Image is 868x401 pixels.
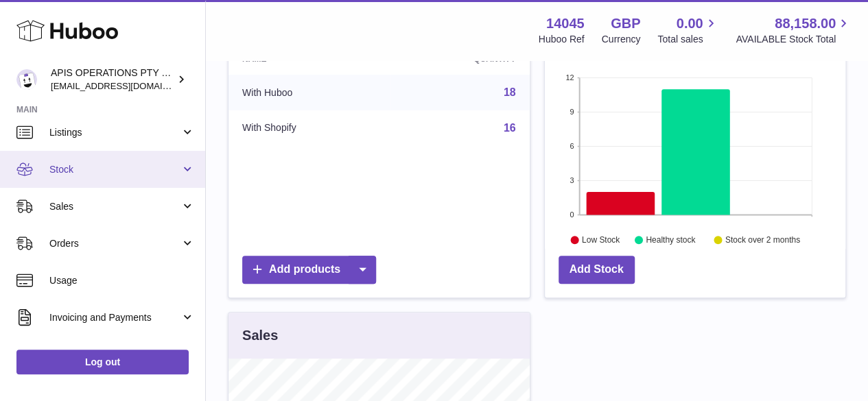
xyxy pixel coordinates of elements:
span: Total sales [657,33,718,46]
a: 18 [504,86,516,98]
span: 88,158.00 [775,14,836,33]
text: 6 [570,142,574,150]
text: 9 [570,108,574,116]
h3: Sales [242,326,278,345]
span: 0.00 [677,14,703,33]
a: Log out [16,350,189,374]
span: [EMAIL_ADDRESS][DOMAIN_NAME] [51,80,202,91]
strong: 14045 [546,14,585,33]
text: 3 [570,176,574,184]
text: Stock over 2 months [725,235,799,245]
span: Orders [49,237,180,250]
img: internalAdmin-14045@internal.huboo.com [16,69,37,90]
text: Healthy stock [646,235,696,245]
div: Huboo Ref [539,33,585,46]
text: 12 [565,73,574,82]
a: 0.00 Total sales [657,14,718,46]
text: Low Stock [581,235,620,245]
td: With Huboo [228,75,390,110]
span: Sales [49,200,180,213]
strong: GBP [611,14,640,33]
td: With Shopify [228,110,390,146]
div: APIS OPERATIONS PTY LTD, T/A HONEY FOR LIFE [51,66,174,93]
div: Currency [602,33,641,46]
a: 16 [504,122,516,134]
span: Listings [49,126,180,139]
a: Add Stock [559,256,635,284]
span: Stock [49,163,180,176]
span: Invoicing and Payments [49,311,180,324]
span: AVAILABLE Stock Total [736,33,852,46]
text: 0 [570,210,574,219]
a: Add products [242,256,376,284]
span: Usage [49,274,195,287]
a: 88,158.00 AVAILABLE Stock Total [736,14,852,46]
